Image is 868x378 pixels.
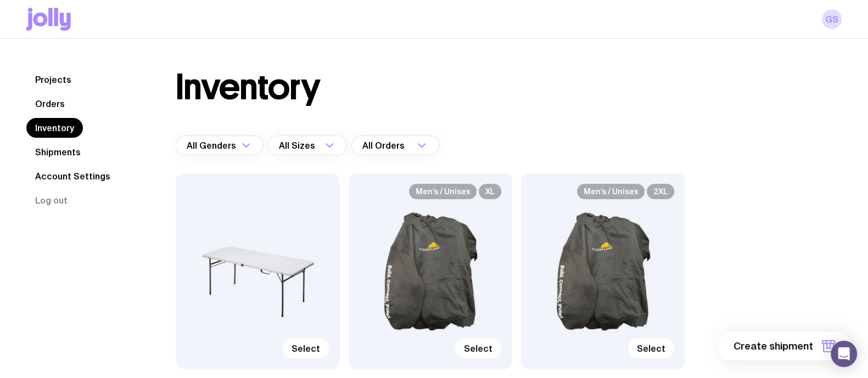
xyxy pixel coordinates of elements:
[409,184,477,199] span: Men’s / Unisex
[26,166,119,186] a: Account Settings
[26,70,80,89] a: Projects
[187,136,238,155] span: All Genders
[26,190,76,210] button: Log out
[279,136,317,155] span: All Sizes
[26,118,83,138] a: Inventory
[292,343,320,354] span: Select
[362,136,407,155] span: All Orders
[479,184,501,199] span: XL
[268,136,347,155] div: Search for option
[317,136,322,155] input: Search for option
[733,340,813,353] span: Create shipment
[822,9,842,29] a: GS
[176,136,264,155] div: Search for option
[26,142,89,162] a: Shipments
[407,136,414,155] input: Search for option
[26,94,74,114] a: Orders
[176,70,320,105] h1: Inventory
[637,343,665,354] span: Select
[831,341,857,367] div: Open Intercom Messenger
[647,184,674,199] span: 2XL
[718,332,850,360] button: Create shipment
[464,343,492,354] span: Select
[351,136,439,155] div: Search for option
[577,184,645,199] span: Men’s / Unisex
